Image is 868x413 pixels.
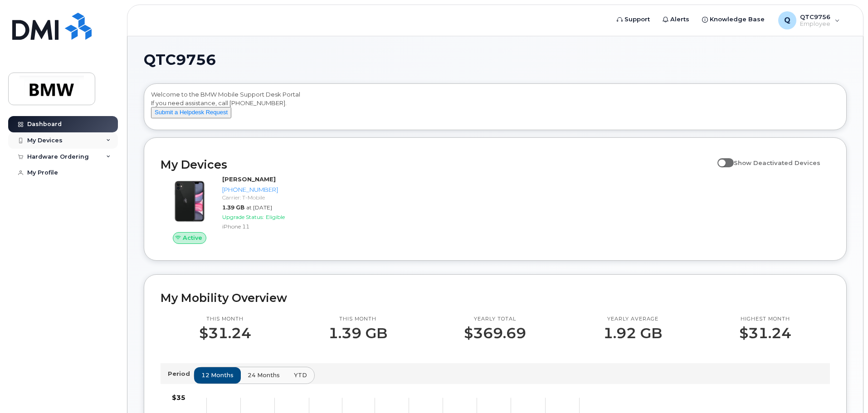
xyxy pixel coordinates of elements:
[266,214,285,220] span: Eligible
[246,204,272,211] span: at [DATE]
[739,316,791,323] p: Highest month
[168,369,194,378] p: Period
[603,325,662,341] p: 1.92 GB
[222,194,316,201] div: Carrier: T-Mobile
[717,154,725,161] input: Show Deactivated Devices
[161,175,320,244] a: Active[PERSON_NAME][PHONE_NUMBER]Carrier: T-Mobile1.39 GBat [DATE]Upgrade Status:EligibleiPhone 11
[739,325,791,341] p: $31.24
[734,159,820,166] span: Show Deactivated Devices
[172,394,185,402] tspan: $35
[464,316,526,323] p: Yearly total
[222,214,264,220] span: Upgrade Status:
[199,316,251,323] p: This month
[294,371,307,379] span: YTD
[464,325,526,341] p: $369.69
[151,108,231,116] a: Submit a Helpdesk Request
[151,90,839,126] div: Welcome to the BMW Mobile Support Desk Portal If you need assistance, call [PHONE_NUMBER].
[183,233,202,242] span: Active
[328,316,387,323] p: This month
[199,325,251,341] p: $31.24
[222,175,276,183] strong: [PERSON_NAME]
[222,223,316,230] div: iPhone 11
[144,53,216,67] span: QTC9756
[603,316,662,323] p: Yearly average
[222,204,244,211] span: 1.39 GB
[168,180,211,223] img: iPhone_11.jpg
[222,185,316,194] div: [PHONE_NUMBER]
[161,158,713,171] h2: My Devices
[829,374,861,406] iframe: Messenger Launcher
[328,325,387,341] p: 1.39 GB
[151,107,231,118] button: Submit a Helpdesk Request
[248,371,280,379] span: 24 months
[161,291,830,305] h2: My Mobility Overview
